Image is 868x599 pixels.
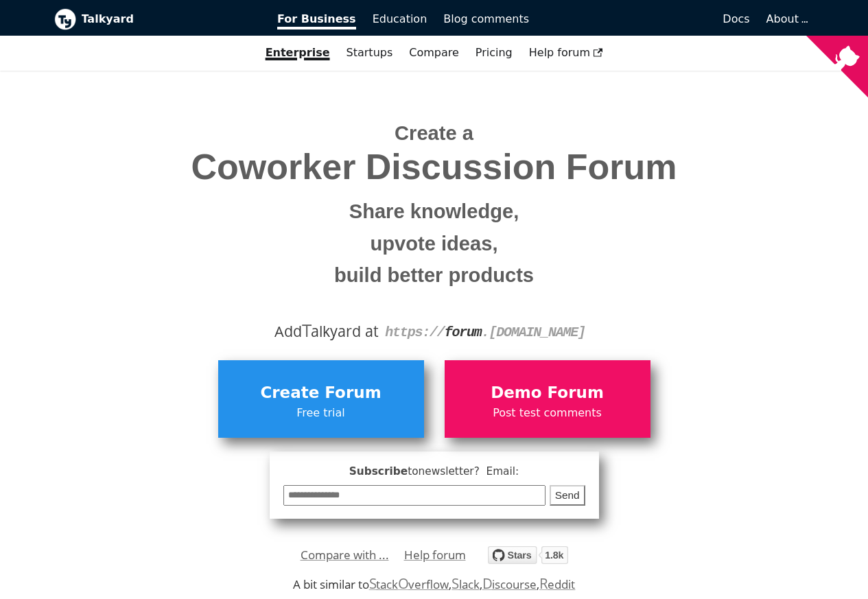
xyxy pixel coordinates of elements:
span: Create Forum [225,380,417,406]
a: For Business [269,8,364,31]
a: Talkyard logoTalkyard [54,8,259,30]
span: Blog comments [443,12,529,25]
a: Enterprise [257,41,338,64]
button: Send [550,485,585,506]
small: upvote ideas, [64,228,804,260]
span: R [539,574,548,593]
a: Demo ForumPost test comments [445,360,650,437]
span: O [398,574,409,593]
a: Compare with ... [301,545,389,565]
span: Post test comments [451,404,644,422]
span: Help forum [529,46,603,59]
strong: forum [445,325,482,340]
a: Slack [451,576,479,592]
a: Blog comments [435,8,537,31]
a: Compare [409,46,459,59]
a: Create ForumFree trial [218,360,424,437]
a: Startups [338,41,401,64]
span: Create a [395,122,473,144]
a: Star debiki/talkyard on GitHub [488,548,568,568]
span: Subscribe [283,463,585,480]
img: talkyard.svg [488,546,568,564]
small: Share knowledge, [64,196,804,228]
div: Add alkyard at [64,320,804,343]
span: S [451,574,459,593]
a: Help forum [404,545,466,565]
a: Help forum [521,41,611,64]
code: https:// . [DOMAIN_NAME] [385,325,585,340]
span: D [482,574,493,593]
a: Pricing [467,41,521,64]
a: Docs [537,8,758,31]
a: Education [364,8,436,31]
a: Reddit [539,576,575,592]
span: to newsletter ? Email: [408,465,519,478]
span: T [302,318,312,342]
b: Talkyard [82,10,259,28]
span: Free trial [225,404,417,422]
span: Education [373,12,427,25]
a: About [766,12,806,25]
span: Coworker Discussion Forum [64,148,804,187]
span: For Business [277,12,356,30]
span: S [369,574,377,593]
a: StackOverflow [369,576,449,592]
img: Talkyard logo [54,8,76,30]
small: build better products [64,259,804,292]
span: Demo Forum [451,380,644,406]
span: Docs [723,12,749,25]
a: Discourse [482,576,537,592]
